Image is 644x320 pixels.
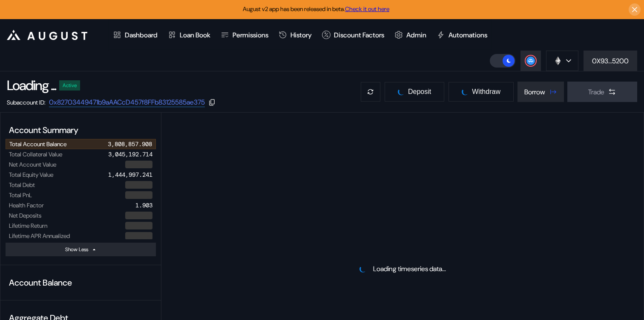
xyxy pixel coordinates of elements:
[334,31,384,40] div: Discount Factors
[290,31,312,40] div: History
[9,222,47,229] div: Lifetime Return
[7,99,46,106] div: Subaccount ID:
[233,31,268,40] div: Permissions
[108,150,152,158] div: 3,045,192.714
[125,31,158,40] div: Dashboard
[546,51,578,71] button: chain logo
[9,150,62,158] div: Total Collateral Value
[108,171,152,178] div: 1,444,997.241
[408,88,431,96] span: Deposit
[9,232,70,240] div: Lifetime APR Annualized
[517,82,564,102] button: Borrow
[567,82,637,102] button: Trade
[553,56,563,65] img: chain logo
[345,5,389,13] a: Check it out here
[65,246,88,253] div: Show Less
[584,51,637,71] button: 0X93...5200
[373,264,446,273] div: Loading timeseries data...
[63,82,77,88] div: Active
[9,191,32,199] div: Total PnL
[9,201,44,209] div: Health Factor
[9,212,41,219] div: Net Deposits
[49,98,205,107] a: 0x82703449471b9aAACcD457f8FFb83125585ae375
[358,264,367,273] img: pending
[317,19,389,51] a: Discount Factors
[384,82,445,102] button: pendingDeposit
[180,31,210,40] div: Loan Book
[216,19,273,51] a: Permissions
[108,140,152,148] div: 3,808,857.908
[7,76,56,94] div: Loading ...
[9,171,53,178] div: Total Equity Value
[592,57,629,65] div: 0X93...5200
[461,88,469,96] img: pending
[448,31,487,40] div: Automations
[406,31,426,40] div: Admin
[6,243,156,256] button: Show Less
[389,19,431,51] a: Admin
[6,121,156,139] div: Account Summary
[135,201,152,209] div: 1.903
[524,88,545,96] div: Borrow
[273,19,317,51] a: History
[163,19,216,51] a: Loan Book
[243,5,389,13] span: August v2 app has been released in beta.
[6,274,156,292] div: Account Balance
[9,140,66,148] div: Total Account Balance
[448,82,514,102] button: pendingWithdraw
[9,181,35,189] div: Total Debt
[472,88,500,96] span: Withdraw
[588,88,604,96] div: Trade
[397,88,405,96] img: pending
[431,19,492,51] a: Automations
[108,19,163,51] a: Dashboard
[9,161,56,168] div: Net Account Value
